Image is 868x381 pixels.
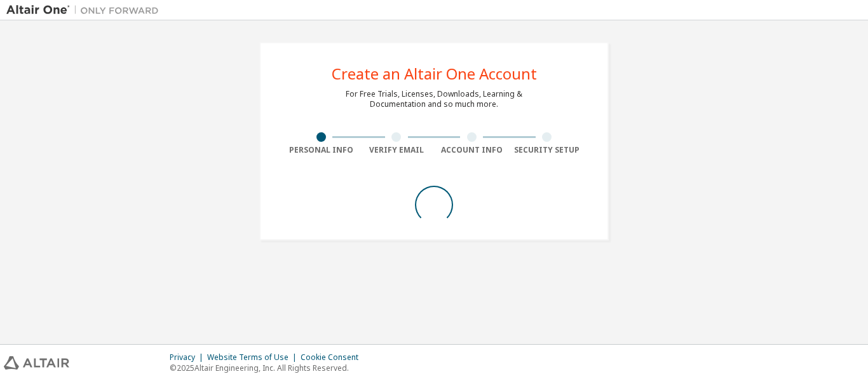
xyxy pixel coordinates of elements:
div: Verify Email [359,145,435,155]
div: Cookie Consent [301,352,366,363]
div: Create an Altair One Account [332,66,537,81]
div: Personal Info [283,145,359,155]
div: Privacy [170,352,207,363]
div: Website Terms of Use [207,352,301,363]
div: Account Info [434,145,510,155]
div: Security Setup [510,145,585,155]
img: altair_logo.svg [4,356,69,370]
p: © 2025 Altair Engineering, Inc. All Rights Reserved. [170,363,366,373]
div: For Free Trials, Licenses, Downloads, Learning & Documentation and so much more. [346,89,522,109]
img: Altair One [6,4,165,17]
